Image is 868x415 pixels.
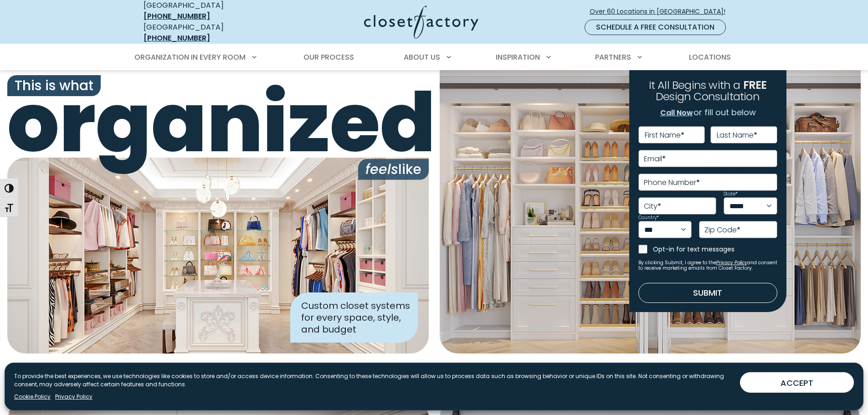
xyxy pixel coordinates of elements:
[144,33,210,43] a: [PHONE_NUMBER]
[290,292,418,343] div: Custom closet systems for every space, style, and budget
[134,52,246,62] span: Organization in Every Room
[144,11,210,21] a: [PHONE_NUMBER]
[14,393,51,401] a: Cookie Policy
[740,372,854,393] button: ACCEPT
[358,159,429,179] span: like
[7,82,429,164] span: organized
[144,22,276,44] div: [GEOGRAPHIC_DATA]
[404,52,440,62] span: About Us
[585,20,726,35] a: Schedule a Free Consultation
[364,5,478,39] img: Closet Factory Logo
[689,52,731,62] span: Locations
[7,158,429,354] img: Closet Factory designed closet
[496,52,540,62] span: Inspiration
[590,7,733,16] span: Over 60 Locations in [GEOGRAPHIC_DATA]!
[303,52,354,62] span: Our Process
[55,393,92,401] a: Privacy Policy
[365,159,398,179] i: feels
[14,372,733,389] p: To provide the best experiences, we use technologies like cookies to store and/or access device i...
[589,4,733,20] a: Over 60 Locations in [GEOGRAPHIC_DATA]!
[595,52,631,62] span: Partners
[128,45,740,70] nav: Primary Menu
